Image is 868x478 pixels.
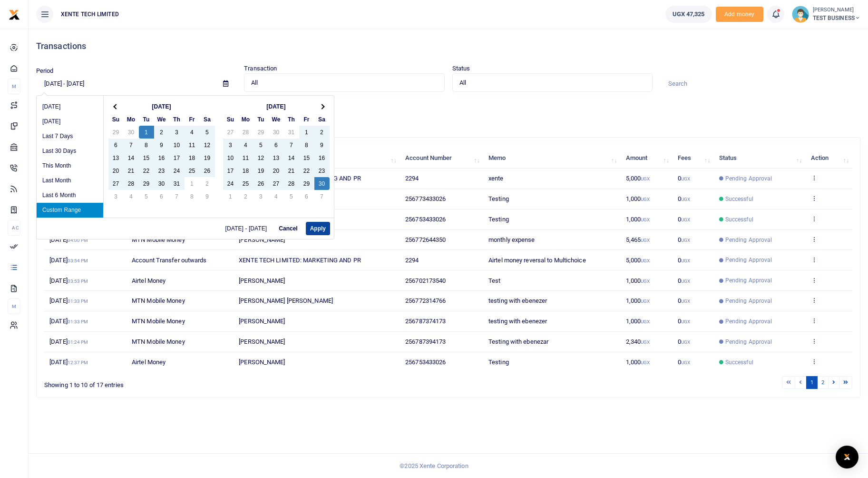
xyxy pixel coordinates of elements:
span: Airtel Money [132,358,166,366]
span: 1,000 [626,297,650,304]
span: 2,340 [626,338,650,345]
td: 28 [238,126,254,139]
span: [DATE] [49,338,88,345]
td: 12 [200,139,215,151]
td: 16 [314,151,330,164]
span: TEST BUSINESS [813,14,860,22]
span: 0 [678,257,690,264]
td: 10 [169,139,185,151]
td: 24 [223,177,238,190]
td: 27 [223,126,238,139]
td: 24 [169,164,185,177]
span: [PERSON_NAME] [239,318,285,325]
td: 1 [299,126,314,139]
td: 29 [254,126,269,139]
td: 17 [169,151,185,164]
span: 256787394173 [405,338,446,345]
td: 23 [314,164,330,177]
td: 31 [284,126,299,139]
td: 23 [154,164,169,177]
small: UGX [681,360,690,365]
th: Account Number: activate to sort column ascending [400,148,483,169]
small: UGX [681,319,690,324]
input: Search [660,76,860,92]
label: Status [452,64,470,73]
small: UGX [641,299,650,304]
li: This Month [37,159,103,173]
small: UGX [681,279,690,284]
td: 7 [314,190,330,203]
td: 2 [238,190,254,203]
td: 29 [139,177,154,190]
li: Last Month [37,173,103,188]
td: 8 [299,139,314,151]
a: 2 [817,376,829,389]
small: 03:54 PM [68,258,88,263]
span: [DATE] - [DATE] [225,226,271,231]
td: 3 [108,190,124,203]
td: 30 [154,177,169,190]
td: 5 [254,139,269,151]
span: [PERSON_NAME] [PERSON_NAME] [239,297,333,304]
small: UGX [681,217,690,222]
span: Successful [725,195,753,203]
span: Airtel Money [132,277,166,284]
th: Fr [185,113,200,126]
span: 1,000 [626,277,650,284]
small: 04:00 PM [68,238,88,243]
span: MTN Mobile Money [132,338,185,345]
td: 6 [299,190,314,203]
span: MTN Mobile Money [132,297,185,304]
td: 6 [108,139,124,151]
span: 256702173540 [405,277,446,284]
span: [PERSON_NAME] [239,358,285,366]
td: 25 [238,177,254,190]
div: Showing 1 to 10 of 17 entries [44,375,377,390]
span: 1,000 [626,358,650,366]
li: Last 6 Month [37,188,103,203]
td: 31 [169,177,185,190]
td: 3 [254,190,269,203]
small: UGX [641,238,650,243]
small: UGX [681,197,690,202]
td: 19 [254,164,269,177]
a: Add money [716,10,763,17]
span: MTN Mobile Money [132,318,185,325]
span: UGX 47,325 [673,10,705,19]
td: 2 [314,126,330,139]
small: UGX [641,319,650,324]
span: xente [488,175,504,182]
a: logo-small logo-large logo-large [9,10,20,18]
li: Ac [8,220,20,236]
span: [DATE] [49,236,88,243]
th: Fees: activate to sort column ascending [673,148,713,169]
span: MTN Mobile Money [132,236,185,243]
td: 11 [238,151,254,164]
span: testing with ebenezer [488,297,547,304]
td: 1 [223,190,238,203]
th: Tu [254,113,269,126]
span: 0 [678,195,690,202]
td: 12 [254,151,269,164]
small: UGX [681,238,690,243]
td: 14 [284,151,299,164]
td: 5 [139,190,154,203]
td: 20 [108,164,124,177]
span: [DATE] [49,297,88,304]
th: We [154,113,169,126]
small: UGX [681,176,690,181]
small: UGX [681,299,690,304]
th: [DATE] [238,100,314,113]
span: [PERSON_NAME] [239,277,285,284]
th: Th [169,113,185,126]
th: Action: activate to sort column ascending [805,148,852,169]
span: Account Transfer outwards [132,257,207,264]
li: Wallet ballance [662,6,716,23]
th: Th [284,113,299,126]
th: Memo: activate to sort column ascending [483,148,621,169]
td: 26 [200,164,215,177]
span: All [251,78,430,88]
td: 11 [185,139,200,151]
td: 29 [108,126,124,139]
td: 29 [299,177,314,190]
